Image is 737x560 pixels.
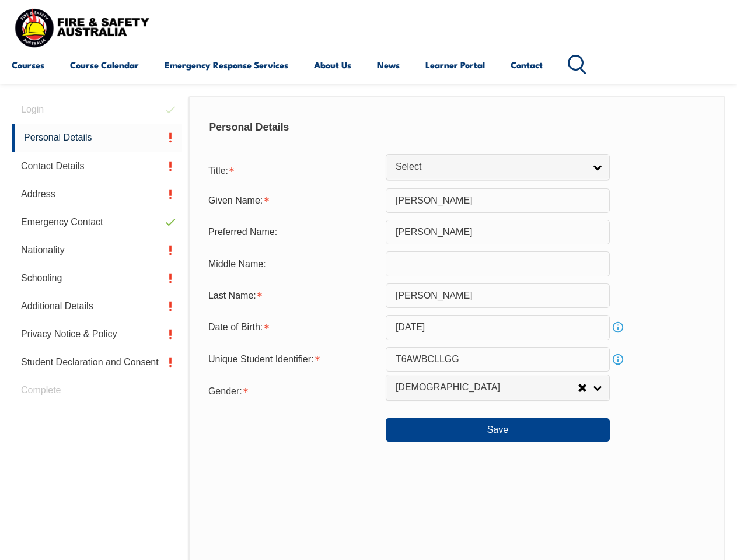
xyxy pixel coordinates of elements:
[610,319,626,335] a: Info
[199,348,386,370] div: Unique Student Identifier is required.
[199,113,715,142] div: Personal Details
[12,152,182,180] a: Contact Details
[12,124,182,152] a: Personal Details
[70,51,139,79] a: Course Calendar
[396,381,578,394] span: [DEMOGRAPHIC_DATA]
[511,51,543,79] a: Contact
[208,166,228,176] span: Title:
[199,158,386,181] div: Title is required.
[386,418,610,442] button: Save
[386,315,610,339] input: Select Date...
[396,161,585,173] span: Select
[377,51,400,79] a: News
[199,316,386,338] div: Date of Birth is required.
[425,51,485,79] a: Learner Portal
[12,320,182,348] a: Privacy Notice & Policy
[199,253,386,275] div: Middle Name:
[386,347,610,372] input: 10 Characters no 1, 0, O or I
[199,285,386,307] div: Last Name is required.
[314,51,351,79] a: About Us
[12,208,182,236] a: Emergency Contact
[165,51,288,79] a: Emergency Response Services
[12,51,44,79] a: Courses
[12,292,182,320] a: Additional Details
[199,379,386,402] div: Gender is required.
[610,351,626,367] a: Info
[12,236,182,264] a: Nationality
[208,386,242,396] span: Gender:
[199,190,386,212] div: Given Name is required.
[199,221,386,243] div: Preferred Name:
[12,180,182,208] a: Address
[12,264,182,292] a: Schooling
[12,348,182,376] a: Student Declaration and Consent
